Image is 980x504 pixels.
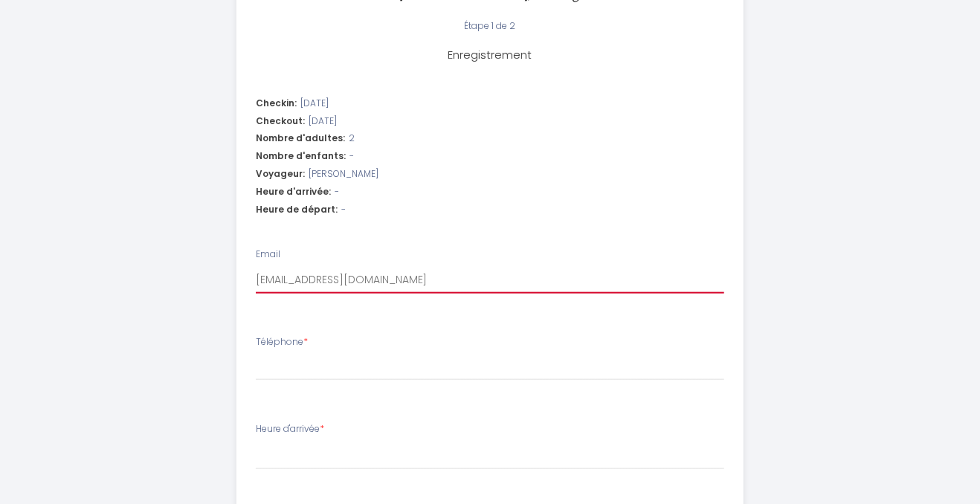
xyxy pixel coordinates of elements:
label: Heure d'arrivée [256,422,324,436]
label: Email [256,248,280,262]
span: - [335,185,339,199]
span: Voyageur: [256,167,305,181]
span: Checkin: [256,97,297,111]
span: [DATE] [309,114,337,129]
span: Checkout: [256,114,305,129]
span: [PERSON_NAME] [309,167,378,181]
span: Nombre d'enfants: [256,149,346,164]
span: Nombre d'adultes: [256,132,345,146]
span: Étape 1 de 2 [464,19,515,32]
span: [DATE] [300,97,329,111]
label: Téléphone [256,335,308,349]
span: Enregistrement [448,47,532,62]
span: Heure de départ: [256,203,338,217]
span: - [341,203,346,217]
span: Heure d'arrivée: [256,185,331,199]
span: 2 [349,132,355,146]
span: - [349,149,354,164]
